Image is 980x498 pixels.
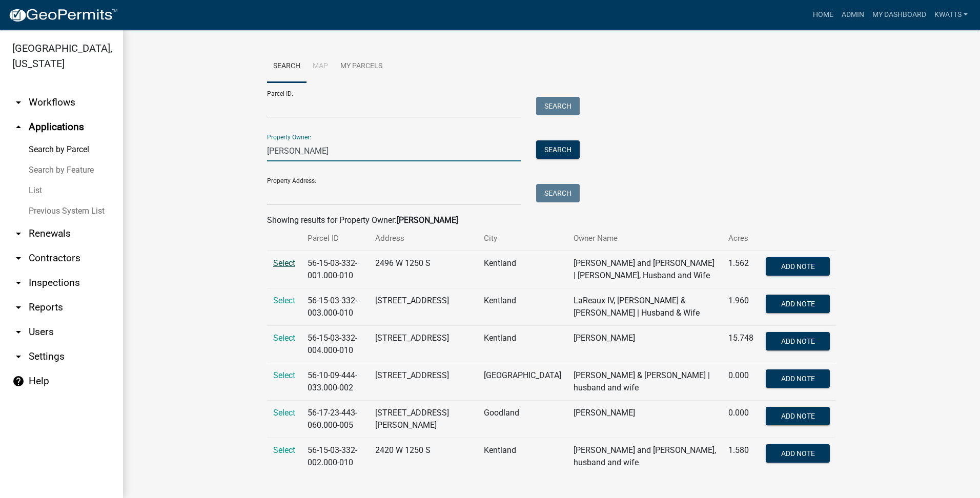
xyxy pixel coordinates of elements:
[722,438,760,475] td: 1.580
[567,438,722,475] td: [PERSON_NAME] and [PERSON_NAME], husband and wife
[334,50,389,83] a: My Parcels
[766,295,830,313] button: Add Note
[369,288,478,326] td: [STREET_ADDRESS]
[12,96,25,109] i: arrow_drop_down
[12,227,25,240] i: arrow_drop_down
[273,445,295,455] a: Select
[273,296,295,305] a: Select
[567,251,722,288] td: [PERSON_NAME] and [PERSON_NAME] | [PERSON_NAME], Husband and Wife
[12,375,25,387] i: help
[12,350,25,363] i: arrow_drop_down
[766,444,830,463] button: Add Note
[273,333,295,343] a: Select
[397,215,458,225] strong: [PERSON_NAME]
[369,401,478,438] td: [STREET_ADDRESS][PERSON_NAME]
[301,363,369,401] td: 56-10-09-444-033.000-002
[809,5,838,25] a: Home
[567,226,722,251] th: Owner Name
[369,226,478,251] th: Address
[567,401,722,438] td: [PERSON_NAME]
[12,326,25,338] i: arrow_drop_down
[301,326,369,363] td: 56-15-03-332-004.000-010
[301,401,369,438] td: 56-17-23-443-060.000-005
[781,300,814,308] span: Add Note
[536,184,580,202] button: Search
[12,252,25,264] i: arrow_drop_down
[478,326,567,363] td: Kentland
[567,363,722,401] td: [PERSON_NAME] & [PERSON_NAME] | husband and wife
[766,257,830,276] button: Add Note
[722,401,760,438] td: 0.000
[369,438,478,475] td: 2420 W 1250 S
[766,332,830,350] button: Add Note
[301,251,369,288] td: 56-15-03-332-001.000-010
[12,301,25,314] i: arrow_drop_down
[267,50,307,83] a: Search
[722,226,760,251] th: Acres
[12,121,25,133] i: arrow_drop_up
[781,262,814,271] span: Add Note
[536,140,580,159] button: Search
[273,408,295,418] a: Select
[722,251,760,288] td: 1.562
[12,277,25,289] i: arrow_drop_down
[267,214,836,226] div: Showing results for Property Owner:
[722,363,760,401] td: 0.000
[369,251,478,288] td: 2496 W 1250 S
[301,288,369,326] td: 56-15-03-332-003.000-010
[838,5,868,25] a: Admin
[301,438,369,475] td: 56-15-03-332-002.000-010
[868,5,930,25] a: My Dashboard
[722,288,760,326] td: 1.960
[722,326,760,363] td: 15.748
[369,326,478,363] td: [STREET_ADDRESS]
[567,288,722,326] td: LaReaux IV, [PERSON_NAME] & [PERSON_NAME] | Husband & Wife
[567,326,722,363] td: [PERSON_NAME]
[301,226,369,251] th: Parcel ID
[478,401,567,438] td: Goodland
[478,288,567,326] td: Kentland
[273,370,295,380] a: Select
[478,251,567,288] td: Kentland
[930,5,972,25] a: Kwatts
[781,449,814,458] span: Add Note
[478,363,567,401] td: [GEOGRAPHIC_DATA]
[781,412,814,420] span: Add Note
[766,369,830,388] button: Add Note
[369,363,478,401] td: [STREET_ADDRESS]
[781,337,814,345] span: Add Note
[273,258,295,268] a: Select
[478,226,567,251] th: City
[536,97,580,115] button: Search
[478,438,567,475] td: Kentland
[781,375,814,383] span: Add Note
[766,407,830,425] button: Add Note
